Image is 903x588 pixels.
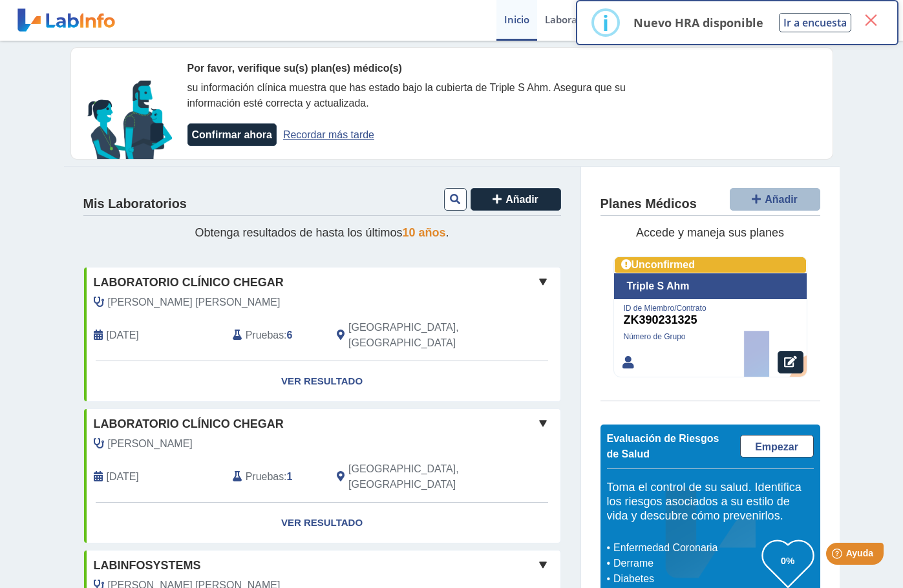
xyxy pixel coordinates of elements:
[403,226,446,239] span: 10 años
[246,469,284,485] span: Pruebas
[246,328,284,343] span: Pruebas
[283,129,374,140] a: Recordar más tarde
[471,188,561,211] button: Añadir
[287,471,293,482] b: 1
[788,538,889,574] iframe: Help widget launcher
[779,13,851,32] button: Ir a encuesta
[610,556,762,571] li: Derrame
[94,557,201,574] span: Labinfosystems
[600,196,697,212] h4: Planes Médicos
[223,461,327,492] div: :
[107,328,139,343] span: 2022-02-03
[84,503,560,543] a: Ver Resultado
[348,320,491,351] span: Rio Grande, PR
[859,8,882,32] button: Close this dialog
[107,469,139,485] span: 2021-11-04
[187,82,626,109] span: su información clínica muestra que has estado bajo la cubierta de Triple S Ahm. Asegura que su in...
[636,226,784,239] span: Accede y maneja sus planes
[223,320,327,351] div: :
[505,194,538,205] span: Añadir
[755,441,798,452] span: Empezar
[94,274,284,291] span: Laboratorio Clínico Chegar
[610,540,762,556] li: Enfermedad Coronaria
[187,123,277,146] button: Confirmar ahora
[607,433,719,459] span: Evaluación de Riesgos de Salud
[195,226,449,239] span: Obtenga resultados de hasta los últimos .
[287,330,293,341] b: 6
[83,196,187,212] h4: Mis Laboratorios
[187,61,646,76] div: Por favor, verifique su(s) plan(es) médico(s)
[762,552,814,569] h3: 0%
[740,435,814,457] a: Empezar
[765,194,798,205] span: Añadir
[348,461,491,492] span: Rio Grande, PR
[730,188,820,211] button: Añadir
[108,436,193,452] span: Asenjo, Conrado
[94,415,284,433] span: Laboratorio Clínico Chegar
[84,361,560,402] a: Ver Resultado
[610,571,762,587] li: Diabetes
[607,481,814,523] h5: Toma el control de su salud. Identifica los riesgos asociados a su estilo de vida y descubre cómo...
[602,11,609,34] div: i
[108,295,281,310] span: Medina Figueroa, Frankie
[633,15,763,30] p: Nuevo HRA disponible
